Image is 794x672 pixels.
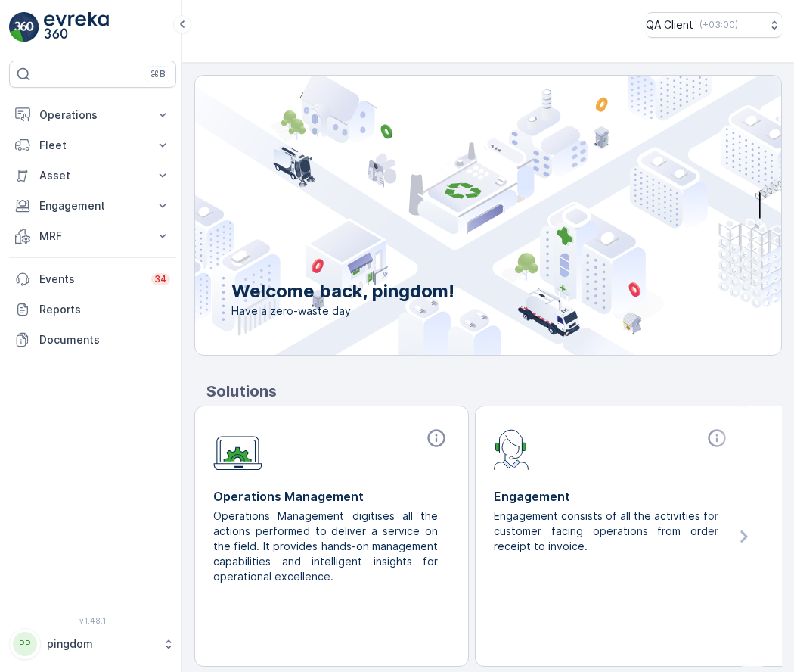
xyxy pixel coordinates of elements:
[39,332,170,347] p: Documents
[9,130,176,160] button: Fleet
[39,229,146,244] p: MRF
[39,198,146,213] p: Engagement
[9,100,176,130] button: Operations
[9,294,176,325] a: Reports
[206,380,782,403] p: Solutions
[213,428,262,471] img: module-icon
[9,160,176,191] button: Asset
[699,19,738,31] p: ( +03:00 )
[9,616,176,625] span: v 1.48.1
[127,76,781,355] img: city illustration
[39,168,146,183] p: Asset
[39,272,142,287] p: Events
[47,636,155,652] p: pingdom
[39,302,170,317] p: Reports
[13,632,37,656] div: PP
[9,264,176,294] a: Events34
[646,17,693,33] p: QA Client
[44,12,109,42] img: logo_light-DOdMpM7g.png
[39,138,146,153] p: Fleet
[494,509,718,554] p: Engagement consists of all the activities for customer facing operations from order receipt to in...
[231,279,454,303] p: Welcome back, pingdom!
[9,12,39,42] img: logo
[231,303,454,319] span: Have a zero-waste day
[9,628,176,660] button: PPpingdom
[39,107,146,123] p: Operations
[213,509,438,584] p: Operations Management digitises all the actions performed to deliver a service on the field. It p...
[494,428,529,470] img: module-icon
[150,68,166,80] p: ⌘B
[9,191,176,221] button: Engagement
[9,221,176,251] button: MRF
[213,487,450,506] p: Operations Management
[154,273,167,285] p: 34
[494,487,730,506] p: Engagement
[9,325,176,355] a: Documents
[646,12,782,38] button: QA Client(+03:00)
